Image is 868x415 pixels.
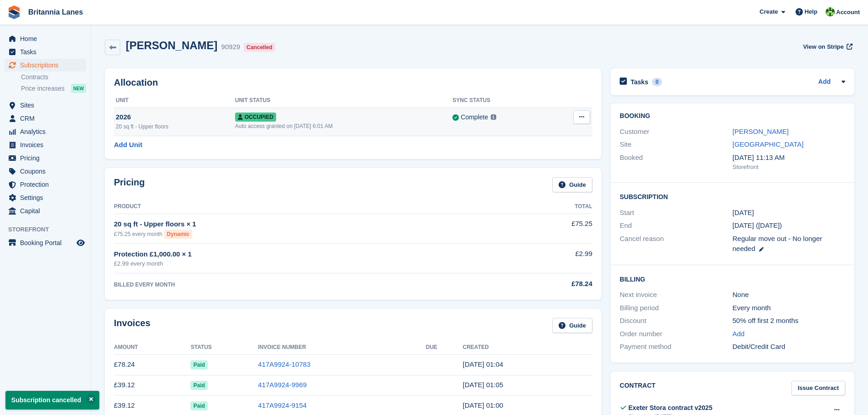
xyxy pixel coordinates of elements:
span: Pricing [20,152,75,164]
p: Subscription cancelled [5,391,99,410]
div: Payment method [620,342,732,352]
th: Total [495,200,592,214]
span: Create [760,7,778,16]
a: 417A9924-9969 [258,381,307,389]
span: Home [20,32,75,45]
div: Start [620,208,732,218]
a: menu [5,138,86,151]
th: Created [463,340,592,355]
div: Protection £1,000.00 × 1 [114,249,495,260]
time: 2025-06-18 00:00:00 UTC [733,208,754,218]
div: Cancelled [244,43,275,52]
a: 417A9924-9154 [258,401,307,409]
a: Add [733,329,745,339]
a: [PERSON_NAME] [733,128,789,135]
a: [GEOGRAPHIC_DATA] [733,140,804,148]
span: Sites [20,99,75,112]
td: £2.99 [495,244,592,273]
span: Regular move out - No longer needed [733,235,822,253]
span: Settings [20,191,75,204]
div: Every month [733,303,845,313]
span: Booking Portal [20,236,75,249]
div: Billing period [620,303,732,313]
td: £75.25 [495,214,592,243]
span: Occupied [235,113,276,122]
a: menu [5,112,86,125]
td: £78.24 [114,354,190,375]
span: Help [805,7,817,16]
div: Dynamic [164,230,192,239]
th: Product [114,200,495,214]
a: Britannia Lanes [25,5,87,20]
th: Invoice Number [258,340,426,355]
div: Discount [620,316,732,326]
a: menu [5,99,86,112]
div: £78.24 [495,279,592,289]
a: Issue Contract [791,381,845,396]
div: BILLED EVERY MONTH [114,281,495,289]
div: Cancel reason [620,234,732,254]
h2: Invoices [114,318,150,333]
div: £2.99 every month [114,259,495,268]
img: Robert Parr [826,7,835,16]
div: [DATE] 11:13 AM [733,153,845,163]
span: Price increases [21,84,65,93]
div: Debit/Credit Card [733,342,845,352]
div: End [620,220,732,231]
span: Capital [20,205,75,217]
a: View on Stripe [799,39,854,54]
div: Site [620,139,732,150]
div: None [733,290,845,300]
h2: Contract [620,381,656,396]
h2: Subscription [620,192,845,201]
time: 2025-07-18 00:05:44 UTC [463,381,503,389]
a: menu [5,59,86,72]
h2: Tasks [631,78,648,86]
a: Preview store [75,237,86,248]
div: 50% off first 2 months [733,316,845,326]
span: Paid [190,360,207,369]
a: menu [5,191,86,204]
a: menu [5,165,86,178]
a: menu [5,32,86,45]
span: [DATE] ([DATE]) [733,221,782,229]
span: Paid [190,381,207,390]
a: Guide [552,318,592,333]
time: 2025-08-18 00:04:22 UTC [463,360,503,368]
h2: Allocation [114,77,592,88]
div: 20 sq ft - Upper floors × 1 [114,219,495,230]
a: menu [5,205,86,217]
div: Customer [620,127,732,137]
span: Storefront [8,225,91,234]
th: Due [426,340,462,355]
span: Account [836,8,860,17]
a: menu [5,178,86,191]
th: Status [190,340,258,355]
a: menu [5,125,86,138]
div: Next invoice [620,290,732,300]
th: Unit Status [235,93,453,108]
span: Subscriptions [20,59,75,72]
span: Paid [190,401,207,410]
span: Protection [20,178,75,191]
div: 20 sq ft - Upper floors [116,123,235,131]
a: Add [818,77,831,87]
div: Auto access granted on [DATE] 6:01 AM [235,122,453,130]
div: £75.25 every month [114,230,495,239]
h2: [PERSON_NAME] [126,39,217,51]
div: Booked [620,153,732,172]
a: Price increases NEW [21,83,86,93]
span: Invoices [20,138,75,151]
a: Guide [552,177,592,192]
div: Complete [461,113,488,122]
img: stora-icon-8386f47178a22dfd0bd8f6a31ec36ba5ce8667c1dd55bd0f319d3a0aa187defe.svg [7,5,21,19]
div: 2026 [116,112,235,123]
div: Exeter Stora contract v2025 [628,403,712,413]
a: 417A9924-10783 [258,360,310,368]
div: 90929 [221,42,240,52]
time: 2025-06-18 00:00:32 UTC [463,401,503,409]
div: Order number [620,329,732,339]
span: Coupons [20,165,75,178]
div: 0 [652,78,663,86]
a: menu [5,236,86,249]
